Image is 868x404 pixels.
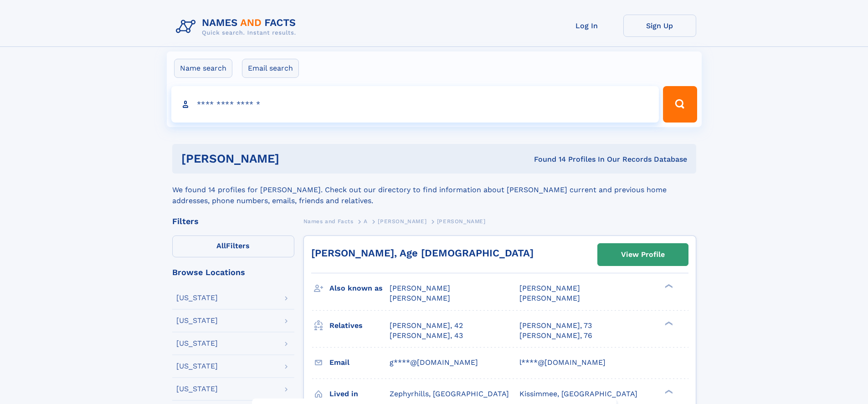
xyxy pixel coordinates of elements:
span: [PERSON_NAME] [378,218,426,225]
button: Search Button [663,86,697,123]
h3: Email [329,355,390,370]
label: Name search [174,59,232,78]
span: A [364,218,368,225]
div: ❯ [663,389,673,394]
div: [US_STATE] [176,340,218,347]
label: Filters [172,235,294,257]
div: Browse Locations [172,268,294,276]
a: [PERSON_NAME], 73 [519,321,592,331]
span: [PERSON_NAME] [519,294,580,302]
span: Zephyrhills, [GEOGRAPHIC_DATA] [390,389,509,398]
a: Log In [550,15,623,37]
img: Logo Names and Facts [172,15,303,39]
a: A [364,215,368,227]
div: [US_STATE] [176,363,218,370]
h3: Lived in [329,386,390,402]
div: ❯ [663,320,673,326]
h1: [PERSON_NAME] [181,153,407,164]
a: [PERSON_NAME], 42 [390,321,463,331]
span: [PERSON_NAME] [390,294,450,302]
span: Kissimmee, [GEOGRAPHIC_DATA] [519,389,637,398]
a: [PERSON_NAME], 43 [390,331,463,341]
h3: Also known as [329,281,390,296]
a: [PERSON_NAME], 76 [519,331,592,341]
a: View Profile [598,244,688,266]
span: [PERSON_NAME] [390,284,450,292]
div: ❯ [663,283,673,289]
span: [PERSON_NAME] [437,218,486,225]
div: View Profile [621,244,665,265]
input: search input [171,86,659,123]
div: Found 14 Profiles In Our Records Database [406,154,687,164]
div: [US_STATE] [176,294,218,302]
h3: Relatives [329,318,390,333]
div: We found 14 profiles for [PERSON_NAME]. Check out our directory to find information about [PERSON... [172,174,696,206]
a: Names and Facts [303,215,354,227]
span: All [216,241,226,250]
a: Sign Up [623,15,696,37]
label: Email search [242,59,299,78]
div: [US_STATE] [176,317,218,324]
a: [PERSON_NAME], Age [DEMOGRAPHIC_DATA] [311,247,534,259]
a: [PERSON_NAME] [378,215,426,227]
div: [US_STATE] [176,385,218,393]
span: [PERSON_NAME] [519,284,580,292]
div: Filters [172,217,294,225]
